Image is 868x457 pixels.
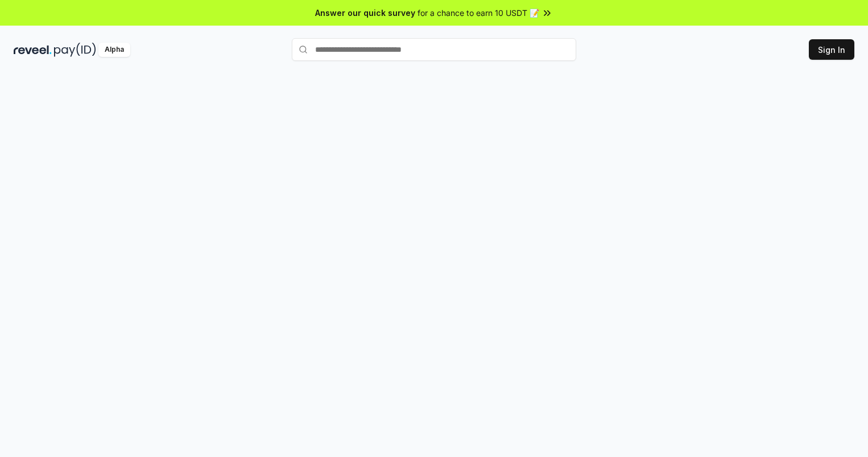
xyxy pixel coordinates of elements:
button: Sign In [809,39,854,60]
span: Answer our quick survey [315,7,415,19]
div: Alpha [98,43,130,57]
span: for a chance to earn 10 USDT 📝 [418,7,539,19]
img: pay_id [54,43,96,57]
img: reveel_dark [14,43,52,57]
